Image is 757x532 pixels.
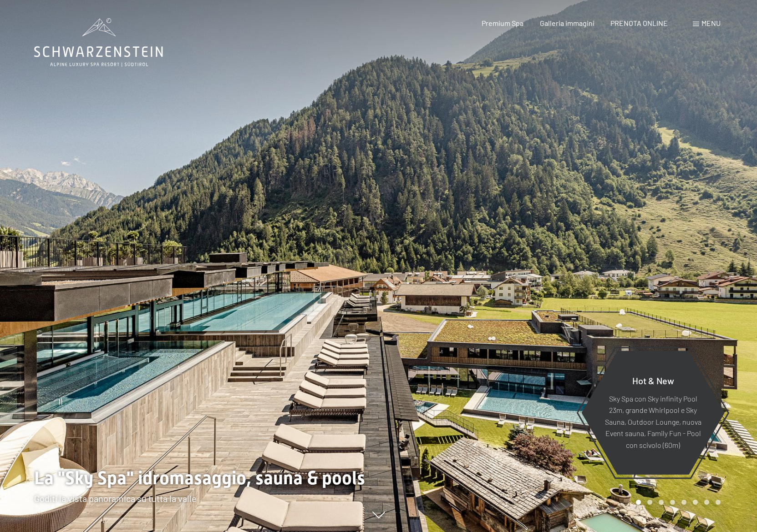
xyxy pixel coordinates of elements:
[604,392,702,451] p: Sky Spa con Sky infinity Pool 23m, grande Whirlpool e Sky Sauna, Outdoor Lounge, nuova Event saun...
[632,375,674,386] span: Hot & New
[670,500,675,505] div: Carousel Page 4
[647,500,652,505] div: Carousel Page 2
[716,500,721,505] div: Carousel Page 8
[701,19,721,27] span: Menu
[659,500,664,505] div: Carousel Page 3
[610,19,668,27] a: PRENOTA ONLINE
[681,500,686,505] div: Carousel Page 5
[704,500,709,505] div: Carousel Page 7
[693,500,698,505] div: Carousel Page 6
[636,500,641,505] div: Carousel Page 1 (Current Slide)
[482,19,523,27] a: Premium Spa
[633,500,721,505] div: Carousel Pagination
[540,19,594,27] a: Galleria immagini
[581,350,725,475] a: Hot & New Sky Spa con Sky infinity Pool 23m, grande Whirlpool e Sky Sauna, Outdoor Lounge, nuova ...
